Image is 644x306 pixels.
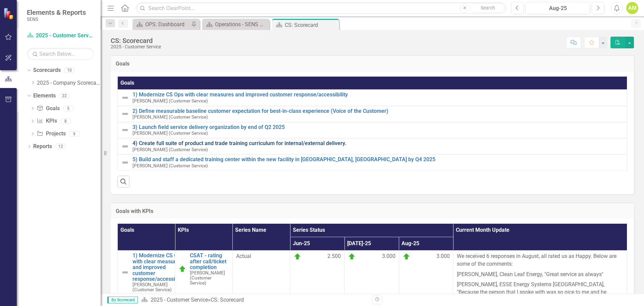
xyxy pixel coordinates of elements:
[132,147,208,152] small: [PERSON_NAME] (Customer Service)
[151,297,208,303] a: 2025 - Customer Service
[121,126,129,134] img: Not Defined
[107,297,138,303] span: By Scorecard
[121,268,129,276] img: Not Defined
[178,265,186,273] img: On Target
[55,144,66,149] div: 12
[33,143,52,150] a: Reports
[215,20,268,29] div: Operations - SENS Only Metrics
[27,16,86,22] small: SENS
[69,131,80,137] div: 9
[457,253,624,269] p: We received 6 responses in August, all rated us as Happy. Below are some of the comments:
[37,79,101,87] a: 2025 - Company Scorecard
[327,253,341,261] span: 2.500
[293,253,302,261] img: On Target
[132,124,624,130] a: 3) Launch field service delivery organization by end of Q2 2025
[33,67,61,74] a: Scorecards
[436,253,450,261] span: 3.000
[402,253,411,261] img: On Target
[190,270,229,286] small: [PERSON_NAME] (Customer Service)
[60,118,71,124] div: 8
[116,208,629,214] h3: Goals with KPIs
[526,2,590,14] button: Aug-25
[116,61,629,67] h3: Goals
[132,282,186,292] small: [PERSON_NAME] (Customer Service)
[132,157,624,163] a: 5) Build and staff a dedicated training center within the new facility in [GEOGRAPHIC_DATA], [GEO...
[111,44,161,49] div: 2025 - Customer Service
[211,297,244,303] div: CS: Scorecard
[132,131,208,136] small: [PERSON_NAME] (Customer Service)
[132,140,624,146] a: 4) Create full suite of product and trade training curriculum for internal/external delivery.
[132,98,208,103] small: [PERSON_NAME] (Customer Service)
[121,110,129,118] img: Not Defined
[134,20,190,29] a: OPS: Dashboard
[59,93,70,98] div: 22
[37,130,65,138] a: Projects
[132,163,208,168] small: [PERSON_NAME] (Customer Service)
[27,48,94,60] input: Search Below...
[132,115,208,120] small: [PERSON_NAME] (Customer Service)
[121,94,129,102] img: Not Defined
[33,92,56,100] a: Elements
[204,20,268,29] a: Operations - SENS Only Metrics
[471,3,504,13] button: Search
[382,253,395,261] span: 3.000
[136,2,506,14] input: Search ClearPoint...
[141,296,367,304] div: »
[27,32,94,40] a: 2025 - Customer Service
[132,92,624,98] a: 1) Modernize CS Ops with clear measures and improved customer response/accessibility
[190,253,229,270] a: CSAT - rating after call/ticket completion
[285,21,337,29] div: CS: Scorecard
[626,2,638,14] button: AM
[132,253,186,282] a: 1) Modernize CS Ops with clear measures and improved customer response/accessibility
[145,20,190,29] div: OPS: Dashboard
[111,37,161,44] div: CS: Scorecard
[121,159,129,167] img: Not Defined
[457,269,624,280] p: [PERSON_NAME], Clean Leaf Energy, "Great service as always"
[37,117,57,125] a: KPIs
[121,142,129,150] img: Not Defined
[348,253,356,261] img: On Target
[63,105,74,111] div: 5
[132,108,624,114] a: 2) Define measurable baseline customer expectation for best-in-class experience (Voice of the Cus...
[27,8,86,16] span: Elements & Reports
[3,7,15,20] img: ClearPoint Strategy
[481,5,495,10] span: Search
[528,4,588,12] div: Aug-25
[236,253,286,260] span: Actual
[64,68,75,73] div: 10
[37,105,59,113] a: Goals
